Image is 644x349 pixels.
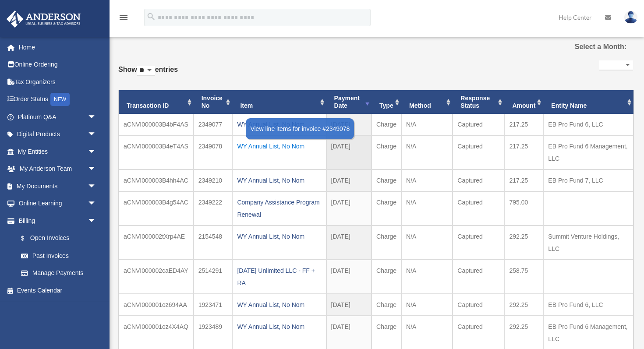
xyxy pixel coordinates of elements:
td: Charge [372,169,401,191]
td: [DATE] [326,294,372,316]
td: 258.75 [504,260,543,294]
a: Past Invoices [12,247,105,264]
span: $ [26,233,30,244]
div: WY Annual List, No Nom [237,230,321,243]
td: 217.25 [504,114,543,135]
td: aCNVI000001oz694AA [119,294,194,316]
td: 2349222 [194,191,233,226]
a: Tax Organizers [6,73,110,91]
select: Showentries [137,66,155,76]
td: [DATE] [326,135,372,169]
i: menu [118,12,129,23]
i: search [146,12,156,21]
span: arrow_drop_down [88,143,105,161]
span: arrow_drop_down [88,177,105,195]
a: Digital Productsarrow_drop_down [6,126,110,143]
td: Captured [453,169,504,191]
span: arrow_drop_down [88,126,105,144]
td: Captured [453,294,504,316]
td: EB Pro Fund 7, LLC [543,169,633,191]
a: Order StatusNEW [6,91,110,109]
td: N/A [401,226,453,260]
td: Captured [453,114,504,135]
td: Summit Venture Holdings, LLC [543,226,633,260]
td: Charge [372,114,401,135]
th: Transaction ID: activate to sort column ascending [119,90,194,114]
a: Platinum Q&Aarrow_drop_down [6,108,110,126]
td: N/A [401,191,453,226]
td: N/A [401,260,453,294]
td: N/A [401,294,453,316]
div: WY Annual List, No Nom [237,140,321,152]
td: aCNVI000003B4eT4AS [119,135,194,169]
td: 217.25 [504,169,543,191]
td: [DATE] [326,226,372,260]
th: Payment Date: activate to sort column ascending [326,90,372,114]
td: aCNVI000003B4g54AC [119,191,194,226]
td: EB Pro Fund 6, LLC [543,294,633,316]
a: Online Learningarrow_drop_down [6,195,110,212]
a: Online Ordering [6,56,110,74]
th: Type: activate to sort column ascending [372,90,401,114]
td: 217.25 [504,135,543,169]
div: WY Annual List, No Nom [237,299,321,311]
td: Captured [453,135,504,169]
a: Home [6,39,110,56]
div: [DATE] Unlimited LLC - FF + RA [237,264,321,289]
td: 2514291 [194,260,233,294]
a: My Anderson Teamarrow_drop_down [6,160,110,178]
div: WY Annual List, No Nom [237,118,321,130]
td: 2349077 [194,114,233,135]
span: arrow_drop_down [88,195,105,213]
td: [DATE] [326,191,372,226]
a: $Open Invoices [12,229,110,247]
td: aCNVI000002tXrp4AE [119,226,194,260]
a: Events Calendar [6,282,110,299]
td: N/A [401,114,453,135]
a: Manage Payments [12,264,110,282]
div: Company Assistance Program Renewal [237,196,321,221]
label: Show entries [118,63,178,85]
th: Invoice No: activate to sort column ascending [194,90,233,114]
td: 1923471 [194,294,233,316]
th: Amount: activate to sort column ascending [504,90,543,114]
div: NEW [50,93,70,106]
div: WY Annual List, No Nom [237,321,321,333]
th: Response Status: activate to sort column ascending [453,90,504,114]
td: [DATE] [326,114,372,135]
td: aCNVI000003B4bF4AS [119,114,194,135]
td: aCNVI000002caED4AY [119,260,194,294]
td: [DATE] [326,169,372,191]
td: Charge [372,260,401,294]
a: My Entitiesarrow_drop_down [6,143,110,160]
td: 2349210 [194,169,233,191]
td: Captured [453,226,504,260]
td: 795.00 [504,191,543,226]
td: Captured [453,260,504,294]
td: 2349078 [194,135,233,169]
a: My Documentsarrow_drop_down [6,177,110,195]
th: Item: activate to sort column ascending [232,90,326,114]
td: EB Pro Fund 6, LLC [543,114,633,135]
a: Billingarrow_drop_down [6,212,110,229]
td: aCNVI000003B4hh4AC [119,169,194,191]
span: arrow_drop_down [88,160,105,178]
th: Entity Name: activate to sort column ascending [543,90,633,114]
td: Charge [372,191,401,226]
td: 2154548 [194,226,233,260]
span: arrow_drop_down [88,108,105,126]
td: 292.25 [504,226,543,260]
label: Select a Month: [554,41,626,53]
td: EB Pro Fund 6 Management, LLC [543,135,633,169]
td: Charge [372,135,401,169]
img: Anderson Advisors Platinum Portal [4,11,83,28]
td: N/A [401,169,453,191]
td: 292.25 [504,294,543,316]
th: Method: activate to sort column ascending [401,90,453,114]
div: WY Annual List, No Nom [237,174,321,187]
td: [DATE] [326,260,372,294]
td: Captured [453,191,504,226]
img: User Pic [624,11,637,24]
td: N/A [401,135,453,169]
td: Charge [372,294,401,316]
